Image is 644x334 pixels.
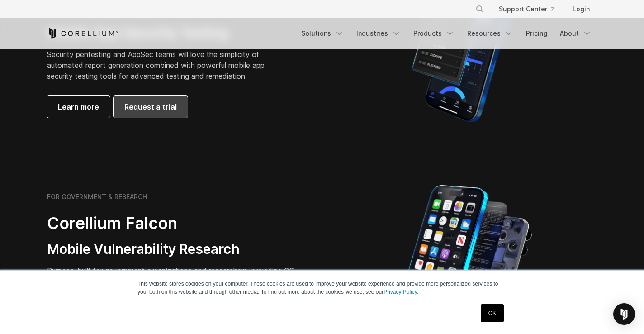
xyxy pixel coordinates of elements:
[492,1,562,17] a: Support Center
[114,96,188,118] a: Request a trial
[124,101,177,112] span: Request a trial
[408,25,460,42] a: Products
[462,25,519,42] a: Resources
[47,265,300,298] p: Purpose-built for government organizations and researchers, providing OS-level capabilities and p...
[137,280,507,296] p: This website stores cookies on your computer. These cookies are used to improve your website expe...
[384,289,418,295] a: Privacy Policy.
[472,1,488,17] button: Search
[47,193,147,201] h6: FOR GOVERNMENT & RESEARCH
[554,25,597,42] a: About
[521,25,553,42] a: Pricing
[464,1,597,17] div: Navigation Menu
[47,241,300,258] h3: Mobile Vulnerability Research
[296,25,597,42] div: Navigation Menu
[47,96,110,118] a: Learn more
[351,25,406,42] a: Industries
[47,28,119,39] a: Corellium Home
[58,101,99,112] span: Learn more
[47,213,300,234] h2: Corellium Falcon
[296,25,349,42] a: Solutions
[481,304,504,322] a: OK
[565,1,597,17] a: Login
[47,49,279,81] p: Security pentesting and AppSec teams will love the simplicity of automated report generation comb...
[613,303,635,325] div: Open Intercom Messenger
